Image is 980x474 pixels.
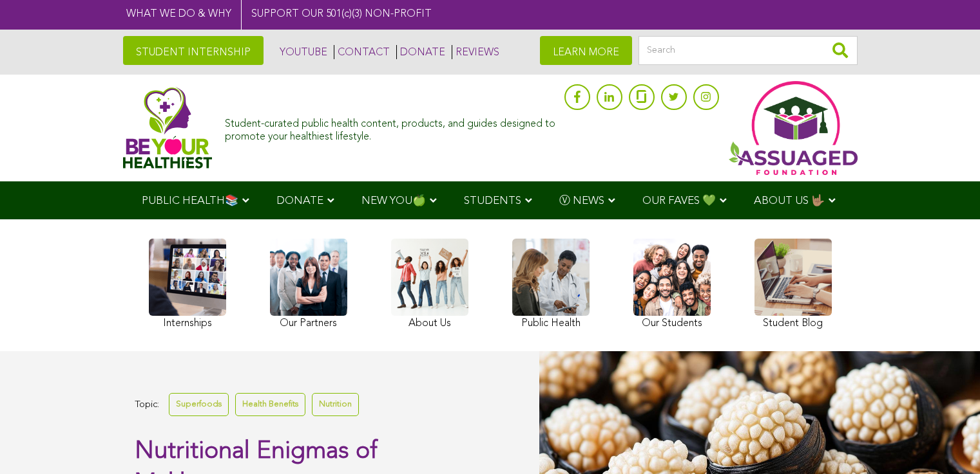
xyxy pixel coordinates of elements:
input: Search [639,36,858,65]
a: Superfoods [169,393,229,415]
span: NEW YOU🍏 [361,196,426,206]
div: Navigation Menu [123,181,858,219]
a: DONATE [396,45,445,59]
span: OUR FAVES 💚 [642,196,716,206]
span: DONATE [276,196,323,206]
span: Topic: [135,396,159,414]
img: Assuaged App [729,81,858,175]
a: Nutrition [312,393,359,415]
a: Health Benefits [235,393,305,415]
a: LEARN MORE [540,36,632,65]
a: CONTACT [334,45,390,59]
span: PUBLIC HEALTH📚 [142,196,238,206]
a: REVIEWS [452,45,499,59]
img: Assuaged [123,87,213,169]
span: Ⓥ NEWS [559,196,604,206]
span: ABOUT US 🤟🏽 [754,196,825,206]
a: YOUTUBE [276,45,327,59]
img: glassdoor [637,90,646,103]
a: STUDENT INTERNSHIP [123,36,264,65]
iframe: Chat Widget [916,412,980,474]
span: STUDENTS [464,196,521,206]
div: Student-curated public health content, products, and guides designed to promote your healthiest l... [225,112,557,143]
